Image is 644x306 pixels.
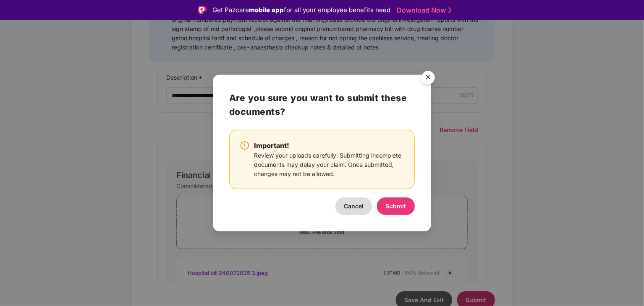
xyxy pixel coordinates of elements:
div: Get Pazcare for all your employee benefits need [212,5,390,15]
h2: Are you sure you want to submit these documents? [229,91,415,123]
span: Submit [386,202,406,210]
div: Review your uploads carefully. Submitting incomplete documents may delay your claim. Once submitt... [254,151,404,179]
strong: mobile app [249,6,284,14]
img: Stroke [448,6,452,15]
img: svg+xml;base64,PHN2ZyBpZD0iV2FybmluZ18tXzI0eDI0IiBkYXRhLW5hbWU9Ildhcm5pbmcgLSAyNHgyNCIgeG1sbnM9Im... [240,140,250,150]
img: svg+xml;base64,PHN2ZyB4bWxucz0iaHR0cDovL3d3dy53My5vcmcvMjAwMC9zdmciIHdpZHRoPSI1NiIgaGVpZ2h0PSI1Ni... [416,67,440,91]
button: Submit [377,197,415,215]
button: Close [416,67,439,89]
div: Important! [254,140,404,151]
button: Cancel [335,197,372,215]
a: Download Now [397,6,449,15]
img: Logo [198,6,207,14]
